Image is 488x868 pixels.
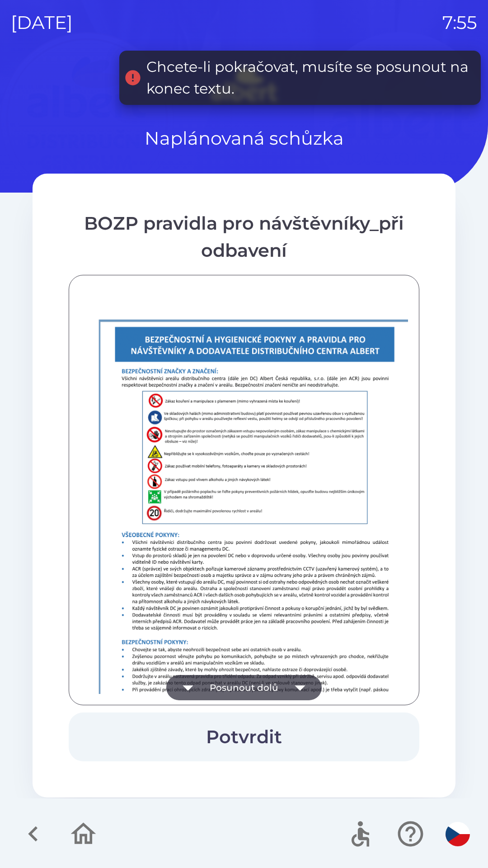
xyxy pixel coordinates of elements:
button: Posunout dolů [166,675,322,700]
div: BOZP pravidla pro návštěvníky_při odbavení [69,210,419,264]
p: Naplánovaná schůzka [145,125,344,152]
button: Potvrdit [69,712,419,761]
div: Chcete-li pokračovat, musíte se posunout na konec textu. [146,56,472,99]
p: [DATE] [11,9,73,36]
p: 7:55 [442,9,477,36]
img: cs flag [446,822,470,846]
img: L1gpa5zfQioBGF9uKmzFAIKAYWAQkAhoBBQCCgEFAIbEgGVIGzI26ouSiGgEFAIKAQUAgoBhYBCQCGwPgRUgrA+3NRZCgGFgE... [80,304,431,800]
img: Logo [33,63,455,107]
